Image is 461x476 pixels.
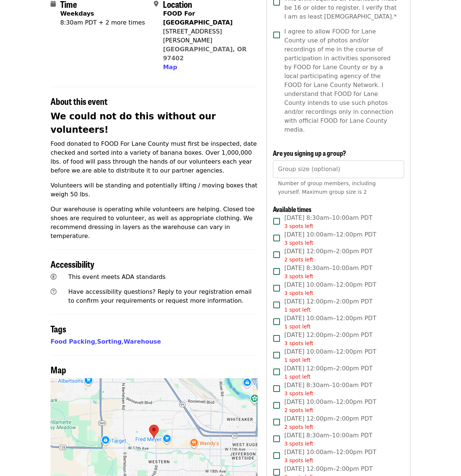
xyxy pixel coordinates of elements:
[123,338,161,345] a: Warehouse
[51,139,258,175] p: Food donated to FOOD For Lane County must first be inspected, date checked and sorted into a vari...
[284,331,373,347] span: [DATE] 12:00pm–2:00pm PDT
[163,46,246,62] a: [GEOGRAPHIC_DATA], OR 97402
[284,280,376,297] span: [DATE] 10:00am–12:00pm PDT
[284,381,373,398] span: [DATE] 8:30am–10:00am PDT
[278,180,376,195] span: Number of group members, including yourself. Maximum group size is 2
[163,63,177,72] button: Map
[284,448,376,464] span: [DATE] 10:00am–12:00pm PDT
[163,64,177,71] span: Map
[284,374,311,380] span: 1 spot left
[284,357,311,363] span: 1 spot left
[51,94,107,107] span: About this event
[284,257,313,263] span: 2 spots left
[51,338,95,345] a: Food Packing
[51,205,258,241] p: Our warehouse is operating while volunteers are helping. Closed toe shoes are required to volunte...
[51,363,66,376] span: Map
[273,160,404,178] input: [object Object]
[284,290,313,296] span: 3 spots left
[51,181,258,199] p: Volunteers will be standing and potentially lifting / moving boxes that weigh 50 lbs.
[68,273,166,280] span: This event meets ADA standards
[284,230,376,247] span: [DATE] 10:00am–12:00pm PDT
[163,27,251,45] div: [STREET_ADDRESS][PERSON_NAME]
[273,204,312,214] span: Available times
[284,297,373,314] span: [DATE] 12:00pm–2:00pm PDT
[97,338,123,345] span: ,
[284,247,373,264] span: [DATE] 12:00pm–2:00pm PDT
[97,338,122,345] a: Sorting
[284,324,311,329] span: 1 spot left
[284,457,313,463] span: 3 spots left
[284,441,313,447] span: 3 spots left
[284,414,373,431] span: [DATE] 12:00pm–2:00pm PDT
[284,213,373,230] span: [DATE] 8:30am–10:00am PDT
[284,347,376,364] span: [DATE] 10:00am–12:00pm PDT
[51,0,56,7] i: calendar icon
[60,10,94,17] strong: Weekdays
[163,10,232,26] strong: FOOD For [GEOGRAPHIC_DATA]
[284,240,313,246] span: 3 spots left
[284,424,313,430] span: 2 spots left
[284,340,313,346] span: 3 spots left
[284,431,373,448] span: [DATE] 8:30am–10:00am PDT
[51,288,57,295] i: question-circle icon
[68,288,252,304] span: Have accessibility questions? Reply to your registration email to confirm your requirements or re...
[284,314,376,331] span: [DATE] 10:00am–12:00pm PDT
[284,273,313,279] span: 3 spots left
[273,148,346,158] span: Are you signing up a group?
[284,27,398,134] span: I agree to allow FOOD for Lane County use of photos and/or recordings of me in the course of part...
[284,223,313,229] span: 3 spots left
[51,257,94,270] span: Accessibility
[284,407,313,413] span: 2 spots left
[284,364,373,381] span: [DATE] 12:00pm–2:00pm PDT
[60,18,145,27] div: 8:30am PDT + 2 more times
[284,390,313,396] span: 3 spots left
[154,0,158,7] i: map-marker-alt icon
[284,398,376,414] span: [DATE] 10:00am–12:00pm PDT
[51,322,66,335] span: Tags
[51,338,97,345] span: ,
[284,264,373,280] span: [DATE] 8:30am–10:00am PDT
[51,273,57,280] i: universal-access icon
[51,110,258,136] h2: We could not do this without our volunteers!
[284,307,311,313] span: 1 spot left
